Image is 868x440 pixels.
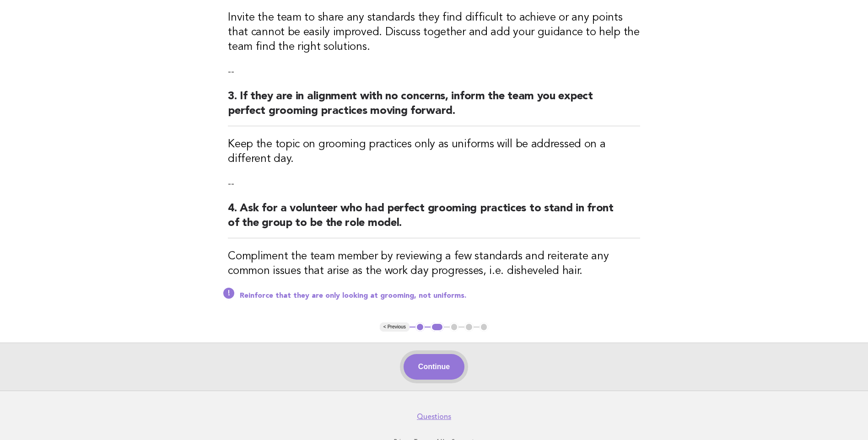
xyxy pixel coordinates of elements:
p: -- [228,177,640,190]
h2: 3. If they are in alignment with no concerns, inform the team you expect perfect grooming practic... [228,89,640,126]
p: -- [228,65,640,78]
h3: Compliment the team member by reviewing a few standards and reiterate any common issues that aris... [228,249,640,279]
button: 1 [415,322,425,332]
button: 2 [431,322,444,332]
button: Continue [404,354,464,380]
h3: Invite the team to share any standards they find difficult to achieve or any points that cannot b... [228,11,640,54]
h2: 4. Ask for a volunteer who had perfect grooming practices to stand in front of the group to be th... [228,201,640,238]
h3: Keep the topic on grooming practices only as uniforms will be addressed on a different day. [228,137,640,166]
a: Questions [417,412,451,421]
p: Reinforce that they are only looking at grooming, not uniforms. [240,291,640,300]
button: < Previous [380,322,410,332]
